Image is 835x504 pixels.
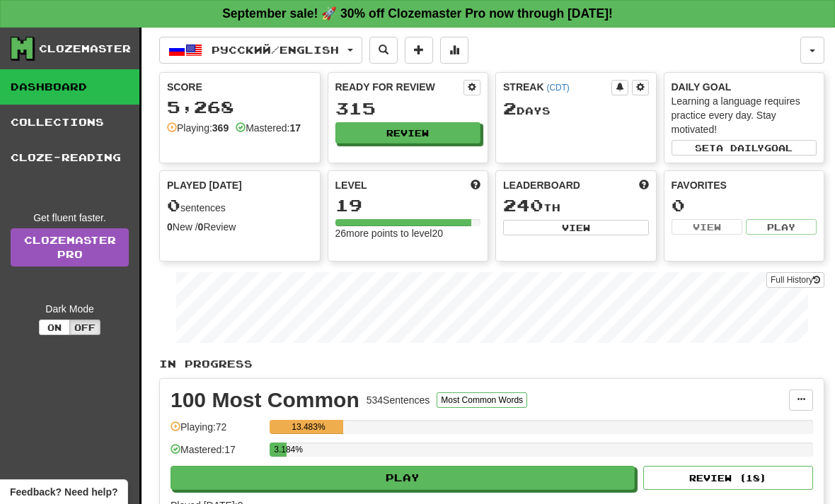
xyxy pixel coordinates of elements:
[405,37,433,64] button: Add sentence to collection
[167,220,313,234] div: New / Review
[503,197,649,215] div: th
[643,466,813,490] button: Review (18)
[672,178,817,192] div: Favorites
[766,272,824,288] button: Full History
[11,211,129,225] div: Get fluent faster.
[503,80,611,94] div: Streak
[335,100,481,117] div: 315
[212,122,229,134] strong: 369
[289,122,301,134] strong: 17
[503,100,649,118] div: Day s
[335,197,481,214] div: 19
[167,80,313,94] div: Score
[503,220,649,235] button: View
[10,485,117,499] span: Open feedback widget
[546,83,569,93] a: (CDT)
[746,219,817,235] button: Play
[639,178,649,192] span: This week in points, UTC
[159,357,824,371] p: In Progress
[437,392,527,408] button: Most Common Words
[167,195,180,215] span: 0
[167,221,173,233] strong: 0
[503,98,517,118] span: 2
[171,420,263,443] div: Playing: 72
[167,197,313,215] div: sentences
[212,44,339,56] span: Русский / English
[335,226,481,240] div: 26 more points to level 20
[672,80,817,94] div: Daily Goal
[167,98,313,116] div: 5,268
[167,178,242,192] span: Played [DATE]
[503,178,580,192] span: Leaderboard
[672,140,817,156] button: Seta dailygoal
[236,121,301,135] div: Mastered:
[11,228,129,266] a: ClozemasterPro
[716,143,764,153] span: a daily
[171,443,263,466] div: Mastered: 17
[167,121,229,135] div: Playing:
[672,94,817,136] div: Learning a language requires practice every day. Stay motivated!
[335,80,464,94] div: Ready for Review
[672,219,742,235] button: View
[367,393,430,407] div: 534 Sentences
[335,122,481,143] button: Review
[274,443,287,457] div: 3.184%
[471,178,480,192] span: Score more points to level up
[369,37,398,64] button: Search sentences
[335,178,367,192] span: Level
[503,195,543,215] span: 240
[672,197,817,214] div: 0
[69,320,100,335] button: Off
[159,37,362,64] button: Русский/English
[274,420,342,434] div: 13.483%
[39,42,131,56] div: Clozemaster
[171,389,359,411] div: 100 Most Common
[39,320,70,335] button: On
[171,466,635,490] button: Play
[440,37,468,64] button: More stats
[198,221,204,233] strong: 0
[222,6,613,20] strong: September sale! 🚀 30% off Clozemaster Pro now through [DATE]!
[11,302,129,316] div: Dark Mode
